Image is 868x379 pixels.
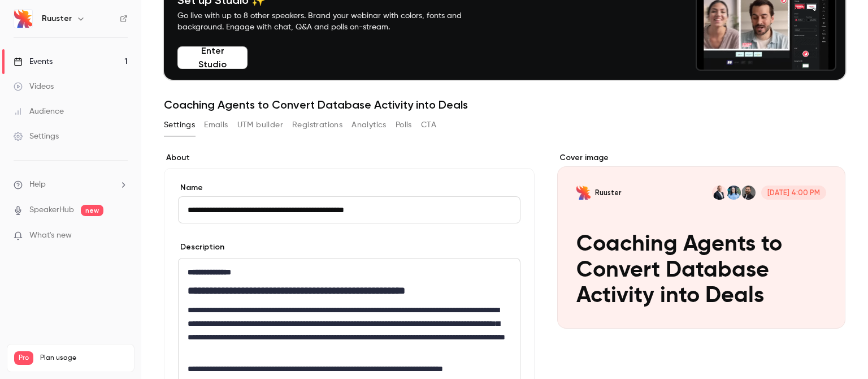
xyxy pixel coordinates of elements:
p: Go live with up to 8 other speakers. Brand your webinar with colors, fonts and background. Engage... [177,10,488,33]
span: Help [29,179,46,191]
button: Settings [164,116,195,134]
section: Cover image [557,152,845,329]
span: What's new [29,230,72,242]
label: Description [178,242,224,253]
div: Videos [14,81,54,92]
button: Emails [204,116,228,134]
img: Ruuster [14,10,32,28]
a: SpeakerHub [29,204,74,216]
div: Settings [14,131,59,142]
h6: Ruuster [42,13,72,24]
span: new [81,205,103,216]
h1: Coaching Agents to Convert Database Activity into Deals [164,98,845,111]
button: Polls [396,116,412,134]
button: Registrations [292,116,342,134]
span: Pro [14,351,33,365]
li: help-dropdown-opener [14,179,128,191]
div: Audience [14,106,64,117]
iframe: Noticeable Trigger [114,231,128,241]
span: Plan usage [40,354,127,363]
button: Analytics [351,116,387,134]
label: Name [178,182,520,193]
label: Cover image [557,152,845,163]
button: CTA [421,116,436,134]
button: Enter Studio [177,46,248,69]
label: About [164,152,535,163]
div: Events [14,56,53,67]
button: UTM builder [237,116,283,134]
